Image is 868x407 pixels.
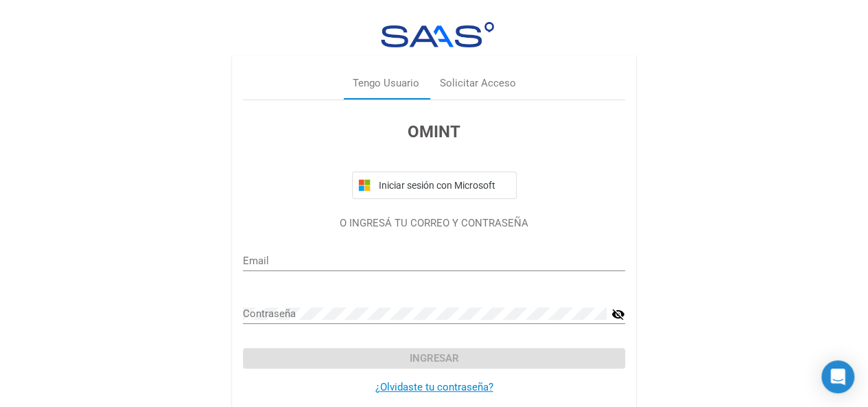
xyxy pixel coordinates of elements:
[821,360,854,393] div: Open Intercom Messenger
[243,119,625,144] h3: OMINT
[376,180,511,191] span: Iniciar sesión con Microsoft
[375,381,493,393] a: ¿Olvidaste tu contraseña?
[243,216,625,231] p: O INGRESÁ TU CORREO Y CONTRASEÑA
[611,306,625,323] mat-icon: visibility_off
[352,172,517,199] button: Iniciar sesión con Microsoft
[353,75,419,91] div: Tengo Usuario
[243,348,625,369] button: Ingresar
[410,352,459,364] span: Ingresar
[440,75,516,91] div: Solicitar Acceso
